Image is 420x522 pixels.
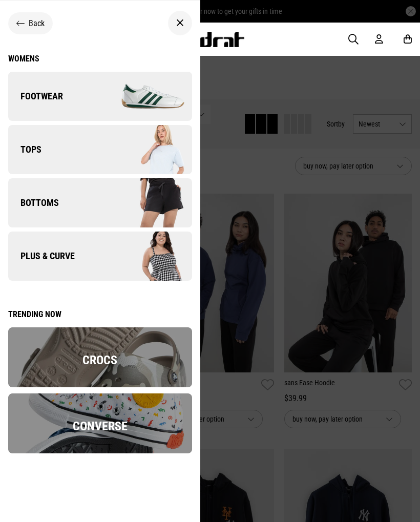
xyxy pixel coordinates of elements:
[8,90,63,102] span: Footwear
[8,309,192,319] div: Trending now
[8,446,192,455] a: Converse
[100,231,192,282] img: Company
[100,71,192,122] img: Company
[8,250,75,262] span: Plus & Curve
[8,197,59,209] span: Bottoms
[8,380,192,389] a: Crocs
[73,419,128,433] span: Converse
[8,178,192,227] a: Bottoms Company
[100,177,192,228] img: Company
[8,232,192,281] a: Plus & Curve Company
[8,4,39,35] button: Open LiveChat chat widget
[29,18,45,28] span: Back
[8,125,192,174] a: Tops Company
[8,54,192,64] a: Womens
[177,32,245,47] img: Redrat logo
[8,327,192,387] img: overlay.png
[8,393,192,453] img: converse2x.png
[100,124,192,175] img: Company
[82,353,117,367] span: Crocs
[8,143,41,156] span: Tops
[8,72,192,121] a: Footwear Company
